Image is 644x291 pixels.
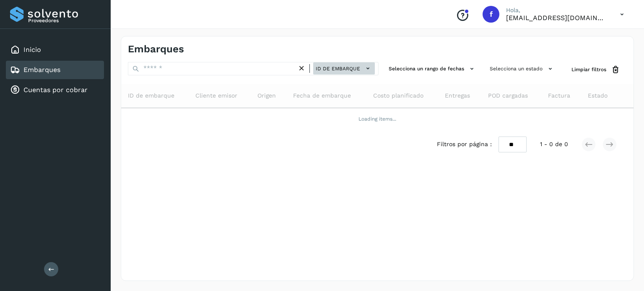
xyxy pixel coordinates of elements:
[316,65,360,72] span: ID de embarque
[23,46,41,54] a: Inicio
[23,66,60,74] a: Embarques
[293,91,351,100] span: Fecha de embarque
[571,66,606,73] span: Limpiar filtros
[257,91,276,100] span: Origen
[6,81,104,99] div: Cuentas por cobrar
[506,14,607,22] p: facturacion@wht-transport.com
[128,91,174,100] span: ID de embarque
[6,61,104,79] div: Embarques
[121,108,634,130] td: Loading items...
[588,91,608,100] span: Estado
[128,43,184,55] h4: Embarques
[506,7,607,14] p: Hola,
[565,62,627,77] button: Limpiar filtros
[445,91,470,100] span: Entregas
[23,86,88,94] a: Cuentas por cobrar
[385,62,480,76] button: Selecciona un rango de fechas
[28,18,101,23] p: Proveedores
[548,91,570,100] span: Factura
[373,91,423,100] span: Costo planificado
[437,140,492,149] span: Filtros por página :
[195,91,237,100] span: Cliente emisor
[6,41,104,59] div: Inicio
[488,91,528,100] span: POD cargadas
[486,62,558,76] button: Selecciona un estado
[540,140,568,149] span: 1 - 0 de 0
[313,62,375,75] button: ID de embarque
